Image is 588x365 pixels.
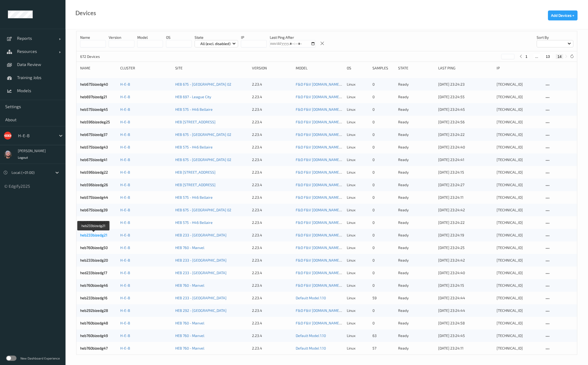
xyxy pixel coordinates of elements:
a: H-E-B [120,346,130,350]
p: ready [398,170,435,175]
p: ready [398,258,435,263]
a: F&D F&V [DOMAIN_NAME] (Daily) [DATE] 16:30 [296,308,373,313]
div: [TECHNICAL_ID] [497,107,540,112]
div: 0 [372,207,394,213]
p: version [109,35,134,40]
a: HEB 233 - [GEOGRAPHIC_DATA] [175,296,227,300]
div: [TECHNICAL_ID] [497,132,540,137]
button: ... [534,54,540,59]
div: 0 [372,170,394,175]
div: 0 [372,258,394,263]
div: 0 [372,195,394,200]
a: HEB 575 - H46 Bellaire [175,107,213,112]
div: 2.23.4 [252,182,292,187]
div: [DATE] 23:24:44 [438,308,493,313]
div: [DATE] 23:24:55 [438,94,493,99]
p: ready [398,233,435,238]
div: Site [175,65,248,71]
p: ready [398,220,435,225]
a: HEB [STREET_ADDRESS] [175,170,216,174]
p: linux [347,283,369,288]
div: 0 [372,233,394,238]
div: [DATE] 23:24:22 [438,220,493,225]
p: Last Ping After [270,35,316,40]
div: [TECHNICAL_ID] [497,233,540,238]
div: Last Ping [438,65,493,71]
a: heb233bizedg16 [80,296,107,300]
p: ready [398,333,435,338]
div: 57 [372,346,394,351]
a: heb575bizedg44 [80,195,108,200]
p: linux [347,170,369,175]
p: linux [347,94,369,99]
div: 2.23.4 [252,320,292,326]
a: H-E-B [120,95,130,99]
div: 0 [372,82,394,87]
button: Add Devices + [548,10,578,20]
p: All (excl. disabled) [199,41,232,46]
div: [DATE] 23:24:22 [438,132,493,137]
div: 2.23.4 [252,94,292,99]
a: HEB 575 - H46 Bellaire [175,145,213,149]
div: ip [497,65,540,71]
a: H-E-B [120,170,130,174]
p: linux [347,207,369,213]
div: 2.23.4 [252,233,292,238]
a: HEB 675 - [GEOGRAPHIC_DATA] 02 [175,157,231,162]
div: [DATE] 23:24:56 [438,119,493,125]
a: heb760bizedg47 [80,346,108,350]
div: [DATE] 23:24:44 [438,295,493,301]
div: [DATE] 23:24:19 [438,233,493,238]
div: 2.23.4 [252,333,292,338]
a: heb575bizedg45 [80,107,108,112]
a: HEB 233 - [GEOGRAPHIC_DATA] [175,258,227,262]
div: [TECHNICAL_ID] [497,195,540,200]
a: heb760bizedg48 [80,321,108,325]
div: 2.23.4 [252,157,292,162]
a: HEB [STREET_ADDRESS] [175,182,216,187]
p: linux [347,245,369,250]
div: [TECHNICAL_ID] [497,245,540,250]
a: F&D F&V [DOMAIN_NAME] (Daily) [DATE] 16:30 [296,321,373,325]
p: ready [398,119,435,125]
a: heb675bizedg39 [80,208,108,212]
div: 0 [372,132,394,137]
p: linux [347,119,369,125]
div: [TECHNICAL_ID] [497,333,540,338]
a: heb292bizedg28 [80,308,108,313]
div: [DATE] 23:24:11 [438,346,493,351]
a: F&D F&V [DOMAIN_NAME] (Daily) [DATE] 16:30 [296,170,373,174]
a: F&D F&V [DOMAIN_NAME] (Daily) [DATE] 16:30 [296,145,373,149]
p: OS [166,35,192,40]
div: [DATE] 23:24:15 [438,170,493,175]
p: linux [347,308,369,313]
a: H-E-B [120,182,130,187]
a: F&D F&V [DOMAIN_NAME] (Daily) [DATE] 16:30 [296,182,373,187]
div: Cluster [120,65,171,71]
div: 0 [372,320,394,326]
a: H-E-B [120,233,130,237]
a: H-E-B [120,107,130,112]
div: [DATE] 23:24:27 [438,182,493,187]
a: HEB 675 - [GEOGRAPHIC_DATA] 02 [175,82,231,86]
a: H-E-B [120,270,130,275]
p: ready [398,132,435,137]
a: heb675bizedg40 [80,82,108,86]
div: [TECHNICAL_ID] [497,270,540,275]
a: F&D F&V [DOMAIN_NAME] (Daily) [DATE] 16:30 [296,132,373,137]
p: ready [398,207,435,213]
div: [DATE] 23:24:40 [438,145,493,150]
div: 0 [372,94,394,99]
div: 0 [372,182,394,187]
p: linux [347,320,369,326]
div: 0 [372,107,394,112]
div: [DATE] 23:24:45 [438,107,493,112]
p: linux [347,145,369,150]
div: 59 [372,295,394,301]
div: 2.23.4 [252,207,292,213]
div: 2.23.4 [252,195,292,200]
div: [TECHNICAL_ID] [497,220,540,225]
p: linux [347,270,369,275]
a: H-E-B [120,82,130,86]
button: 1 [524,54,529,59]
